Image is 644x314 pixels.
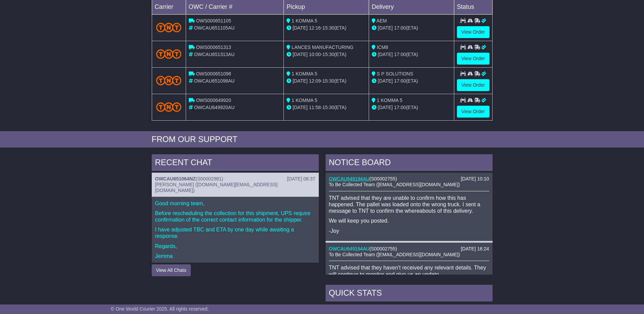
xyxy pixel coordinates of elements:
a: OWCAU649194AU [329,246,370,251]
span: [DATE] [293,105,308,110]
span: 1 KOMMA 5 [377,98,402,103]
div: [DATE] 16:24 [461,246,489,252]
p: Good morning team, [155,200,315,207]
div: (ETA) [372,24,451,32]
span: 15:30 [323,25,334,31]
div: FROM OUR SUPPORT [152,135,493,144]
span: OWS000651105 [196,18,231,23]
span: [DATE] [378,105,393,110]
span: 10:00 [309,52,321,57]
div: [DATE] 10:10 [461,176,489,182]
span: 12:16 [309,25,321,31]
a: View Order [457,53,490,65]
p: TNT advised that they haven't received any relevant details. They will continue to monitor and gi... [329,264,489,277]
span: OWCAU649920AU [194,105,235,110]
p: We will keep you posted. [329,217,489,224]
img: TNT_Domestic.png [156,102,182,111]
a: View Order [457,79,490,91]
span: 15:30 [323,105,334,110]
p: Regards, [155,243,315,249]
div: (ETA) [372,77,451,85]
div: ( ) [155,176,315,182]
div: ( ) [329,176,489,182]
button: View All Chats [152,264,191,276]
span: 17:00 [394,105,406,110]
span: S P SOLUTIONS [377,71,413,76]
div: RECENT CHAT [152,154,319,173]
span: 11:58 [309,105,321,110]
div: [DATE] 08:37 [287,176,315,182]
img: TNT_Domestic.png [156,23,182,32]
span: [DATE] [293,52,308,57]
div: - (ETA) [287,51,366,58]
span: [DATE] [378,52,393,57]
span: 1 KOMMA 5 [292,71,317,76]
a: OWCAU649194AU [329,176,370,181]
div: ( ) [329,246,489,252]
p: Before rescheduling the collection for this shipment, UPS require confirmation of the correct con... [155,210,315,223]
span: OWS000649920 [196,98,231,103]
span: 1 KOMMA 5 [292,98,317,103]
img: TNT_Domestic.png [156,49,182,58]
span: [PERSON_NAME] ([DOMAIN_NAME][EMAIL_ADDRESS][DOMAIN_NAME]) [155,182,278,193]
span: S00002755 [371,246,395,251]
span: 17:00 [394,25,406,31]
span: 1 KOMMA 5 [292,18,317,23]
span: © One World Courier 2025. All rights reserved. [111,306,209,312]
span: [DATE] [378,78,393,84]
span: OWS000651098 [196,71,231,76]
a: OWCAU651064NZ [155,176,196,181]
div: - (ETA) [287,24,366,32]
a: View Order [457,26,490,38]
span: AEM [376,18,387,23]
span: To Be Collected Team ([EMAIL_ADDRESS][DOMAIN_NAME]) [329,182,460,187]
span: S00002981 [197,176,222,181]
span: ICM8 [377,45,388,50]
div: NOTICE BOARD [326,154,493,173]
p: Jemma [155,253,315,259]
div: (ETA) [372,104,451,111]
span: 15:30 [323,52,334,57]
span: 15:30 [323,78,334,84]
span: OWCAU651098AU [194,78,235,84]
span: 12:09 [309,78,321,84]
span: OWS000651313 [196,45,231,50]
div: (ETA) [372,51,451,58]
span: 17:00 [394,78,406,84]
p: -Joy [329,228,489,234]
div: - (ETA) [287,77,366,85]
div: - (ETA) [287,104,366,111]
img: TNT_Domestic.png [156,76,182,85]
span: 17:00 [394,52,406,57]
span: OWCAU651313AU [194,52,235,57]
span: [DATE] [378,25,393,31]
p: TNT advised that they are unable to confirm how this has happened. The pallet was loaded onto the... [329,195,489,214]
div: Quick Stats [326,285,493,303]
span: [DATE] [293,25,308,31]
span: To Be Collected Team ([EMAIL_ADDRESS][DOMAIN_NAME]) [329,252,460,257]
span: LANCES MANUFACTURING [292,45,353,50]
span: OWCAU651105AU [194,25,235,31]
span: [DATE] [293,78,308,84]
span: S00002755 [371,176,395,181]
a: View Order [457,106,490,118]
p: I have adjusted TBC and ETA by one day while awaiting a response. [155,226,315,239]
